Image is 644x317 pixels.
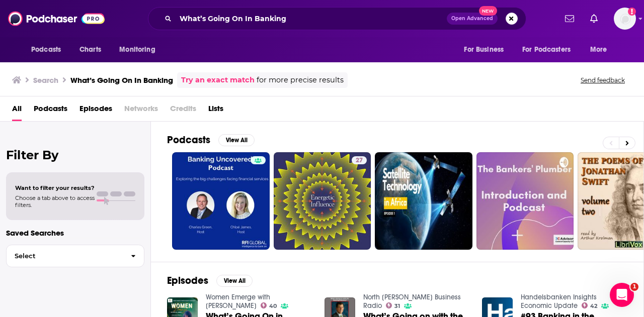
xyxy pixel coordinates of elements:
[614,8,636,30] span: Logged in as emilyjherman
[590,304,597,308] span: 42
[274,152,371,250] a: 27
[148,7,526,30] div: Search podcasts, credits, & more...
[356,156,363,166] span: 27
[33,75,58,85] h3: Search
[119,43,155,57] span: Monitoring
[386,302,400,308] a: 31
[112,40,168,59] button: open menu
[12,100,22,121] a: All
[79,43,101,57] span: Charts
[6,228,144,238] p: Saved Searches
[521,293,597,310] a: Handelsbanken Insights Economic Update
[6,245,144,267] button: Select
[590,43,607,57] span: More
[79,100,112,121] a: Episodes
[15,184,95,191] span: Want to filter your results?
[583,40,620,59] button: open menu
[586,10,602,27] a: Show notifications dropdown
[181,74,255,86] a: Try an exact match
[578,76,628,84] button: Send feedback
[167,134,255,146] a: PodcastsView All
[31,43,61,57] span: Podcasts
[206,293,270,310] a: Women Emerge with Mellisa Lambert
[216,275,253,287] button: View All
[561,10,578,27] a: Show notifications dropdown
[516,40,585,59] button: open menu
[394,304,400,308] span: 31
[479,6,497,16] span: New
[208,100,223,121] a: Lists
[15,194,95,208] span: Choose a tab above to access filters.
[170,100,196,121] span: Credits
[352,156,367,164] a: 27
[614,8,636,30] button: Show profile menu
[261,302,277,308] a: 40
[257,74,344,86] span: for more precise results
[630,283,638,291] span: 1
[464,43,504,57] span: For Business
[8,9,105,28] img: Podchaser - Follow, Share and Rate Podcasts
[522,43,571,57] span: For Podcasters
[614,8,636,30] img: User Profile
[70,75,173,85] h3: What’s Going On In Banking
[269,304,277,308] span: 40
[628,8,636,16] svg: Add a profile image
[451,16,493,21] span: Open Advanced
[363,293,461,310] a: North Fulton Business Radio
[7,253,123,259] span: Select
[167,134,210,146] h2: Podcasts
[582,302,598,308] a: 42
[24,40,74,59] button: open menu
[167,274,253,287] a: EpisodesView All
[218,134,255,146] button: View All
[447,13,498,25] button: Open AdvancedNew
[176,11,447,27] input: Search podcasts, credits, & more...
[73,40,107,59] a: Charts
[124,100,158,121] span: Networks
[6,148,144,162] h2: Filter By
[457,40,516,59] button: open menu
[167,274,208,287] h2: Episodes
[34,100,67,121] a: Podcasts
[610,283,634,307] iframe: Intercom live chat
